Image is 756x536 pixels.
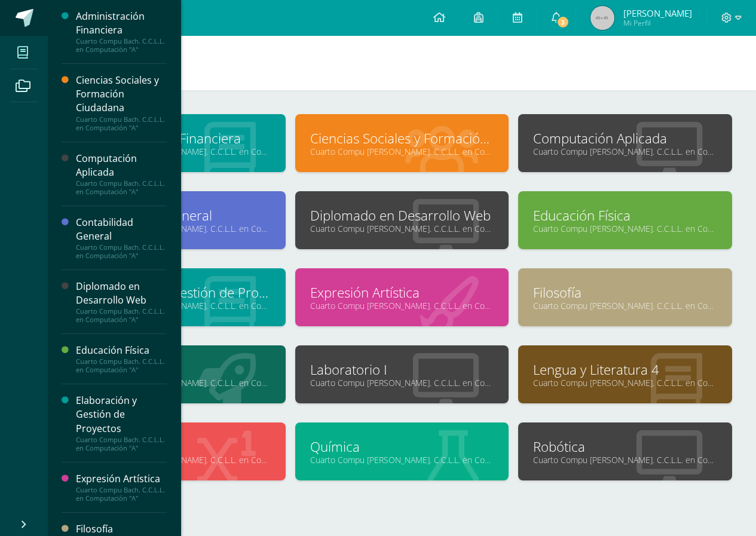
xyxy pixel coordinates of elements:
[76,307,167,324] div: Cuarto Compu Bach. C.C.L.L. en Computación "A"
[533,454,717,465] a: Cuarto Compu [PERSON_NAME]. C.C.L.L. en Computación "A"
[76,243,167,260] div: Cuarto Compu Bach. C.C.L.L. en Computación "A"
[76,73,167,115] div: Ciencias Sociales y Formación Ciudadana
[533,300,717,311] a: Cuarto Compu [PERSON_NAME]. C.C.L.L. en Computación "A"
[76,115,167,132] div: Cuarto Compu Bach. C.C.L.L. en Computación "A"
[533,129,717,148] a: Computación Aplicada
[533,377,717,388] a: Cuarto Compu [PERSON_NAME]. C.C.L.L. en Computación "A"
[310,146,494,157] a: Cuarto Compu [PERSON_NAME]. C.C.L.L. en Computación "A"
[310,283,494,302] a: Expresión Artística
[76,216,167,243] div: Contabilidad General
[76,10,167,54] a: Administración FinancieraCuarto Compu Bach. C.C.L.L. en Computación "A"
[533,360,717,379] a: Lengua y Literatura 4
[76,152,167,179] div: Computación Aplicada
[310,223,494,234] a: Cuarto Compu [PERSON_NAME]. C.C.L.L. en Computación "A"
[76,394,167,452] a: Elaboración y Gestión de ProyectosCuarto Compu Bach. C.C.L.L. en Computación "A"
[76,37,167,54] div: Cuarto Compu Bach. C.C.L.L. en Computación "A"
[310,360,494,379] a: Laboratorio I
[623,7,692,19] span: [PERSON_NAME]
[76,522,167,536] div: Filosofía
[310,437,494,456] a: Química
[76,280,167,307] div: Diplomado en Desarrollo Web
[310,300,494,311] a: Cuarto Compu [PERSON_NAME]. C.C.L.L. en Computación "A"
[533,206,717,225] a: Educación Física
[76,152,167,196] a: Computación AplicadaCuarto Compu Bach. C.C.L.L. en Computación "A"
[76,472,167,486] div: Expresión Artística
[76,73,167,131] a: Ciencias Sociales y Formación CiudadanaCuarto Compu Bach. C.C.L.L. en Computación "A"
[310,129,494,148] a: Ciencias Sociales y Formación Ciudadana
[76,216,167,260] a: Contabilidad GeneralCuarto Compu Bach. C.C.L.L. en Computación "A"
[556,16,570,29] span: 3
[533,146,717,157] a: Cuarto Compu [PERSON_NAME]. C.C.L.L. en Computación "A"
[76,280,167,324] a: Diplomado en Desarrollo WebCuarto Compu Bach. C.C.L.L. en Computación "A"
[533,223,717,234] a: Cuarto Compu [PERSON_NAME]. C.C.L.L. en Computación "A"
[623,18,692,28] span: Mi Perfil
[76,472,167,503] a: Expresión ArtísticaCuarto Compu Bach. C.C.L.L. en Computación "A"
[310,454,494,465] a: Cuarto Compu [PERSON_NAME]. C.C.L.L. en Computación "A"
[533,437,717,456] a: Robótica
[76,344,167,357] div: Educación Física
[76,486,167,503] div: Cuarto Compu Bach. C.C.L.L. en Computación "A"
[310,206,494,225] a: Diplomado en Desarrollo Web
[76,394,167,435] div: Elaboración y Gestión de Proyectos
[533,283,717,302] a: Filosofía
[76,179,167,196] div: Cuarto Compu Bach. C.C.L.L. en Computación "A"
[310,377,494,388] a: Cuarto Compu [PERSON_NAME]. C.C.L.L. en Computación "A"
[590,6,614,30] img: 45x45
[76,436,167,452] div: Cuarto Compu Bach. C.C.L.L. en Computación "A"
[76,10,167,37] div: Administración Financiera
[76,357,167,374] div: Cuarto Compu Bach. C.C.L.L. en Computación "A"
[76,344,167,374] a: Educación FísicaCuarto Compu Bach. C.C.L.L. en Computación "A"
